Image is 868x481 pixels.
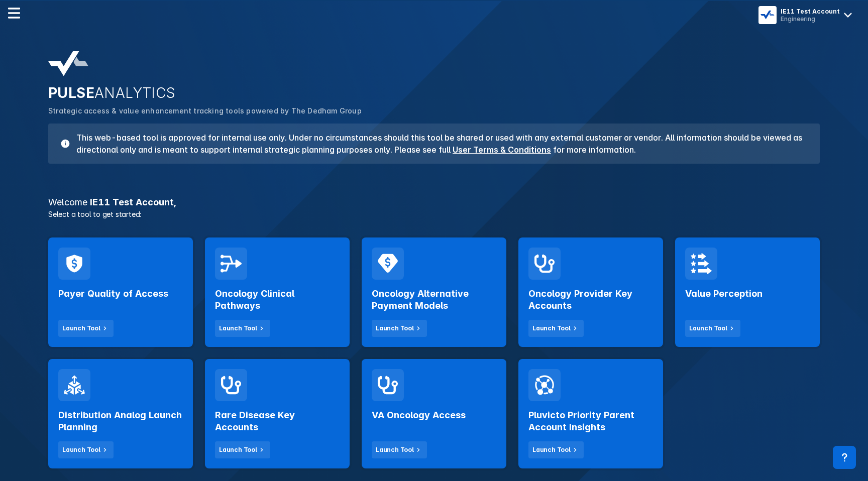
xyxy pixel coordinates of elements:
span: Welcome [48,197,87,207]
h2: Oncology Clinical Pathways [215,288,340,312]
div: Launch Tool [62,324,100,333]
a: Rare Disease Key AccountsLaunch Tool [205,359,350,468]
p: Strategic access & value enhancement tracking tools powered by The Dedham Group [48,105,820,116]
p: Select a tool to get started: [42,209,826,219]
h2: Pluvicto Priority Parent Account Insights [528,409,653,433]
div: Launch Tool [219,324,257,333]
img: pulse-analytics-logo [48,51,88,76]
a: Value PerceptionLaunch Tool [675,237,820,347]
button: Launch Tool [215,320,270,337]
button: Launch Tool [372,441,427,458]
h2: Rare Disease Key Accounts [215,409,340,433]
div: Launch Tool [689,324,727,333]
button: Launch Tool [528,320,584,337]
div: Launch Tool [219,445,257,454]
h3: IE11 Test Account , [42,198,826,207]
div: IE11 Test Account [781,8,840,15]
div: Contact Support [833,446,856,469]
a: User Terms & Conditions [453,145,551,155]
div: Launch Tool [532,324,571,333]
img: menu button [761,8,775,22]
div: Launch Tool [62,445,100,454]
h2: Value Perception [685,288,763,300]
button: Launch Tool [685,320,740,337]
div: Engineering [781,15,840,23]
button: Launch Tool [528,441,584,458]
div: Launch Tool [376,445,414,454]
button: Launch Tool [215,441,270,458]
a: Pluvicto Priority Parent Account InsightsLaunch Tool [518,359,663,468]
h2: Distribution Analog Launch Planning [58,409,183,433]
a: VA Oncology AccessLaunch Tool [362,359,506,468]
a: Oncology Provider Key AccountsLaunch Tool [518,237,663,347]
a: Distribution Analog Launch PlanningLaunch Tool [48,359,193,468]
a: Oncology Alternative Payment ModelsLaunch Tool [362,237,506,347]
h2: VA Oncology Access [372,409,466,421]
a: Oncology Clinical PathwaysLaunch Tool [205,237,350,347]
h3: This web-based tool is approved for internal use only. Under no circumstances should this tool be... [70,132,808,156]
h2: Payer Quality of Access [58,288,168,300]
a: Payer Quality of AccessLaunch Tool [48,237,193,347]
h2: Oncology Provider Key Accounts [528,288,653,312]
img: menu--horizontal.svg [8,7,20,19]
div: Launch Tool [376,324,414,333]
span: ANALYTICS [94,84,176,101]
div: Launch Tool [532,445,571,454]
button: Launch Tool [372,320,427,337]
h2: Oncology Alternative Payment Models [372,288,496,312]
h2: PULSE [48,84,820,101]
button: Launch Tool [58,320,114,337]
button: Launch Tool [58,441,114,458]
